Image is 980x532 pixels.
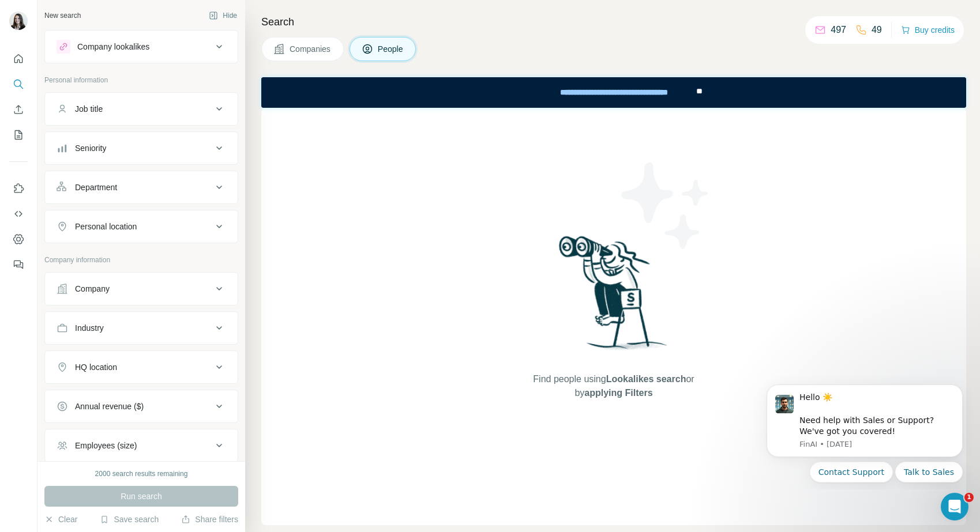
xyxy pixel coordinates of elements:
div: Personal location [75,221,137,232]
iframe: Banner [261,77,966,108]
button: Use Surfe API [9,203,28,224]
button: Seniority [45,134,238,162]
button: My lists [9,124,28,145]
div: Department [75,182,117,193]
div: Company lookalikes [77,41,149,52]
span: applying Filters [584,388,652,398]
button: Dashboard [9,229,28,250]
button: Employees (size) [45,432,238,459]
span: Companies [290,43,332,55]
button: HQ location [45,353,238,381]
p: Company information [44,255,238,265]
img: Surfe Illustration - Woman searching with binoculars [554,233,674,361]
button: Use Surfe on LinkedIn [9,178,28,199]
iframe: Intercom live chat [941,493,968,520]
button: Personal location [45,213,238,240]
button: Department [45,173,238,201]
div: Company [75,283,110,295]
p: 497 [831,23,846,37]
div: Industry [75,322,104,334]
div: Annual revenue ($) [75,401,144,412]
div: 2000 search results remaining [95,469,188,479]
span: 1 [964,493,974,502]
span: Lookalikes search [606,374,686,384]
div: Seniority [75,142,106,154]
button: Hide [201,7,245,24]
button: Company [45,275,238,303]
div: Job title [75,103,103,115]
span: Find people using or by [521,372,706,400]
button: Quick start [9,48,28,69]
span: People [378,43,404,55]
button: Company lookalikes [45,33,238,61]
button: Feedback [9,254,28,275]
button: Share filters [181,514,238,525]
iframe: Intercom notifications message [749,374,980,489]
div: Employees (size) [75,440,137,451]
img: Avatar [9,12,28,30]
p: 49 [872,23,882,37]
button: Industry [45,314,238,342]
button: Enrich CSV [9,99,28,120]
button: Buy credits [901,22,955,38]
div: HQ location [75,361,117,373]
img: Surfe Illustration - Stars [614,154,718,258]
h4: Search [261,14,966,30]
button: Save search [100,514,159,525]
button: Clear [44,514,77,525]
div: New search [44,10,81,21]
button: Search [9,74,28,95]
p: Personal information [44,75,238,85]
button: Annual revenue ($) [45,393,238,420]
button: Job title [45,95,238,123]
